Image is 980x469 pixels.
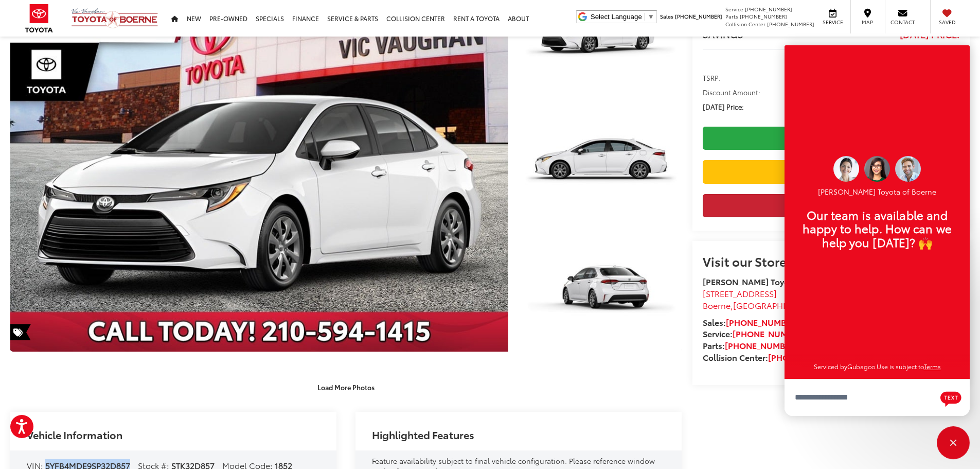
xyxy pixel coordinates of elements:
span: Collision Center [725,20,765,28]
span: [DATE] Price: [703,101,744,112]
div: Close [937,426,970,459]
a: [PHONE_NUMBER] [726,316,799,328]
a: Check Availability [703,127,959,150]
img: 2025 Toyota Corolla LE [518,101,683,225]
span: [PHONE_NUMBER] [745,5,792,13]
span: [GEOGRAPHIC_DATA] [733,299,819,311]
img: Operator 3 [895,156,921,182]
button: Get Price Now [703,194,959,217]
a: [PHONE_NUMBER] [725,339,798,351]
a: Terms [924,362,941,371]
textarea: Type your message [785,379,970,416]
button: Toggle Chat Window [937,426,970,459]
span: Sales [660,12,673,20]
strong: Parts: [703,339,798,351]
span: Service [725,5,743,13]
p: Our team is available and happy to help. How can we help you [DATE]? 🙌 [795,208,959,249]
span: Serviced by [814,362,847,371]
strong: Collision Center: [703,351,841,363]
span: Map [856,19,879,26]
img: Operator 2 [833,156,859,182]
h2: Vehicle Information [27,429,122,440]
span: Select Language [591,13,642,21]
button: Chat with SMS [937,386,965,409]
strong: Sales: [703,316,799,328]
span: Special [10,324,31,340]
span: [STREET_ADDRESS] [703,287,777,299]
a: Expand Photo 3 [520,230,682,352]
svg: Text [940,390,961,407]
h2: Highlighted Features [372,429,474,440]
span: Discount Amount: [703,87,760,97]
img: Vic Vaughan Toyota of Boerne [71,8,158,29]
button: Load More Photos [310,378,382,396]
span: TSRP: [703,73,721,83]
a: [STREET_ADDRESS] Boerne,[GEOGRAPHIC_DATA] 78006 [703,287,844,311]
a: Value Your Trade [703,160,959,183]
a: Select Language​ [591,13,654,21]
a: [PHONE_NUMBER] [733,327,806,339]
span: ▼ [648,13,654,21]
a: [PHONE_NUMBER] [768,351,841,363]
img: Operator 1 [864,156,890,182]
span: Parts [725,12,738,20]
span: , [703,299,844,311]
a: Gubagoo. [847,362,877,371]
span: Boerne [703,299,730,311]
button: Less [815,40,846,59]
span: Contact [890,19,915,26]
p: [PERSON_NAME] Toyota of Boerne [795,187,959,197]
span: Service [821,19,844,26]
span: Less [821,45,834,54]
span: [PHONE_NUMBER] [767,20,814,28]
strong: [PERSON_NAME] Toyota of Boerne [703,275,837,287]
span: Use is subject to [877,362,924,371]
span: [PHONE_NUMBER] [740,12,787,20]
a: Expand Photo 2 [520,102,682,224]
strong: Service: [703,327,806,339]
span: Saved [936,19,958,26]
img: 2025 Toyota Corolla LE [518,229,683,353]
span: [PHONE_NUMBER] [675,12,722,20]
h2: Visit our Store [703,254,959,268]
